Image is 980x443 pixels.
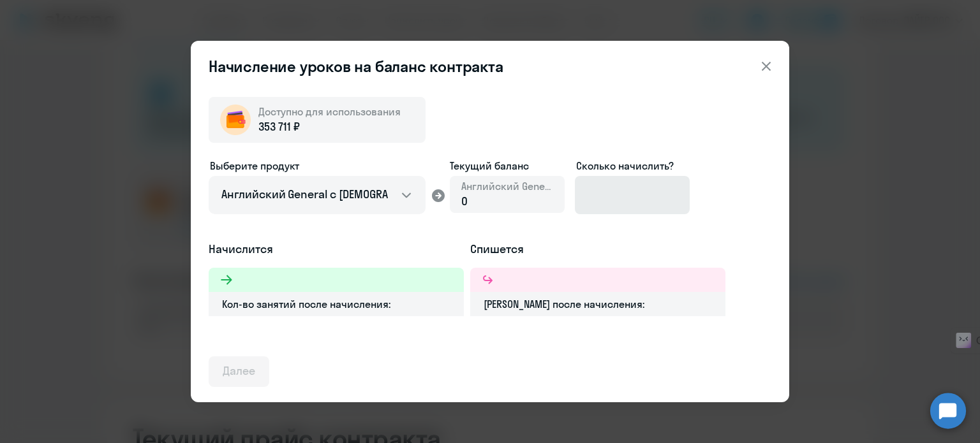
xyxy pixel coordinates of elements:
[210,159,299,172] span: Выберите продукт
[209,292,464,316] div: Кол-во занятий после начисления:
[209,241,464,258] h5: Начислится
[461,194,468,208] span: 0
[220,105,251,135] img: wallet-circle.png
[209,356,269,387] button: Далее
[470,241,725,258] h5: Спишется
[461,179,553,193] span: Английский General
[470,292,725,316] div: [PERSON_NAME] после начисления:
[258,105,401,118] span: Доступно для использования
[258,119,300,135] span: 353 711 ₽
[223,363,255,379] div: Далее
[191,56,789,76] header: Начисление уроков на баланс контракта
[576,159,674,172] span: Сколько начислить?
[450,158,565,173] span: Текущий баланс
